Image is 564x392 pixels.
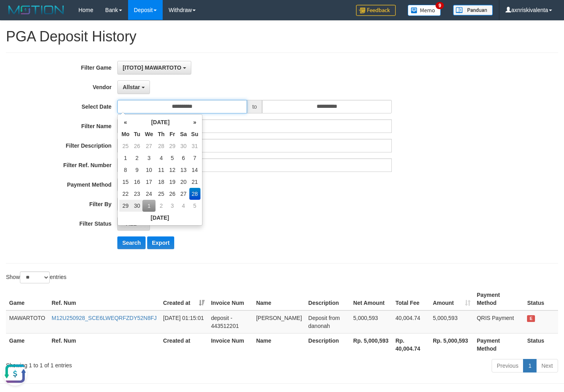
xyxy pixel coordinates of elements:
[350,288,392,310] th: Net Amount
[119,188,131,200] td: 22
[132,176,143,188] td: 16
[6,288,49,310] th: Game
[436,2,444,9] span: 9
[20,271,50,283] select: Showentries
[142,188,156,200] td: 24
[189,200,200,212] td: 5
[119,212,200,224] th: [DATE]
[142,164,156,176] td: 10
[189,188,200,200] td: 28
[167,152,178,164] td: 5
[305,288,350,310] th: Description
[119,128,131,140] th: Mo
[119,200,131,212] td: 29
[6,358,229,369] div: Showing 1 to 1 of 1 entries
[52,315,157,321] a: M12U250928_SCE6LWEQRFZDY52N8FJ
[178,152,189,164] td: 6
[178,188,189,200] td: 27
[350,310,392,333] td: 5,000,593
[132,188,143,200] td: 23
[356,5,396,16] img: Feedback.jpg
[392,310,430,333] td: 40,004.74
[430,310,474,333] td: 5,000,593
[167,140,178,152] td: 29
[119,152,131,164] td: 1
[453,5,493,16] img: panduan.png
[523,359,537,372] a: 1
[6,4,66,16] img: MOTION_logo.png
[167,176,178,188] td: 19
[253,310,305,333] td: [PERSON_NAME]
[142,200,156,212] td: 1
[132,128,143,140] th: Tu
[189,164,200,176] td: 14
[492,359,523,372] a: Previous
[189,152,200,164] td: 7
[524,333,558,356] th: Status
[156,200,167,212] td: 2
[119,176,131,188] td: 15
[178,128,189,140] th: Sa
[156,140,167,152] td: 28
[253,333,305,356] th: Name
[132,200,143,212] td: 30
[156,188,167,200] td: 25
[6,271,66,283] label: Show entries
[167,200,178,212] td: 3
[474,288,524,310] th: Payment Method
[189,128,200,140] th: Su
[392,288,430,310] th: Total Fee
[142,152,156,164] td: 3
[305,310,350,333] td: Deposit from danonah
[160,310,208,333] td: [DATE] 01:15:01
[119,116,131,128] th: «
[536,359,558,372] a: Next
[474,310,524,333] td: QRIS Payment
[6,333,49,356] th: Game
[49,288,160,310] th: Ref. Num
[167,128,178,140] th: Fr
[189,140,200,152] td: 31
[119,140,131,152] td: 25
[524,288,558,310] th: Status
[247,100,262,113] span: to
[3,3,27,27] button: Open LiveChat chat widget
[117,80,150,94] button: Allstar
[119,164,131,176] td: 8
[142,140,156,152] td: 27
[142,176,156,188] td: 17
[156,176,167,188] td: 18
[167,164,178,176] td: 12
[147,236,174,249] button: Export
[178,200,189,212] td: 4
[253,288,305,310] th: Name
[430,288,474,310] th: Amount: activate to sort column ascending
[49,333,160,356] th: Ref. Num
[6,310,49,333] td: MAWARTOTO
[117,61,191,74] button: [ITOTO] MAWARTOTO
[123,84,140,90] span: Allstar
[474,333,524,356] th: Payment Method
[6,29,558,45] h1: PGA Deposit History
[189,116,200,128] th: »
[527,315,535,322] span: EXPIRED
[178,164,189,176] td: 13
[123,64,181,71] span: [ITOTO] MAWARTOTO
[117,236,146,249] button: Search
[160,288,208,310] th: Created at: activate to sort column ascending
[132,164,143,176] td: 9
[408,5,441,16] img: Button%20Memo.svg
[156,152,167,164] td: 4
[160,333,208,356] th: Created at
[167,188,178,200] td: 26
[156,128,167,140] th: Th
[132,116,189,128] th: [DATE]
[430,333,474,356] th: Rp. 5,000,593
[208,310,253,333] td: deposit - 443512201
[156,164,167,176] td: 11
[392,333,430,356] th: Rp. 40,004.74
[132,140,143,152] td: 26
[142,128,156,140] th: We
[350,333,392,356] th: Rp. 5,000,593
[208,288,253,310] th: Invoice Num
